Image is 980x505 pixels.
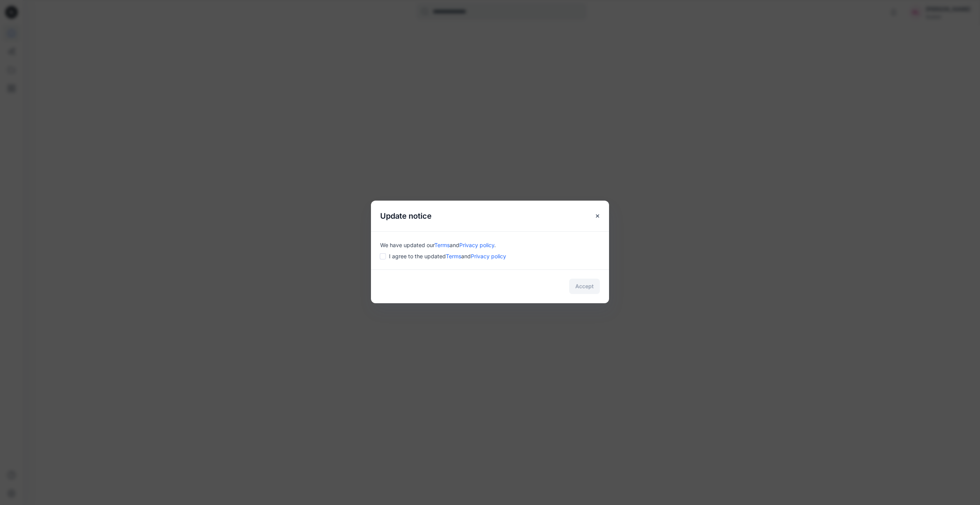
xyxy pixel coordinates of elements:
[450,242,459,248] span: and
[434,242,450,248] a: Terms
[389,252,506,260] span: I agree to the updated
[380,241,600,249] div: We have updated our .
[461,253,471,259] span: and
[446,253,461,259] a: Terms
[371,201,441,231] h5: Update notice
[591,209,604,223] button: Close
[471,253,506,259] a: Privacy policy
[459,242,494,248] a: Privacy policy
